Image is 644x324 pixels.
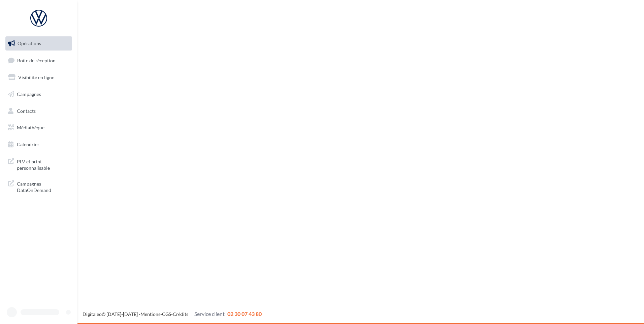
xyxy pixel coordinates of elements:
a: Opérations [4,36,73,51]
a: PLV et print personnalisable [4,154,73,174]
span: PLV et print personnalisable [17,157,69,171]
a: CGS [162,311,171,317]
span: 02 30 07 43 80 [227,311,262,317]
a: Digitaleo [83,311,102,317]
span: Contacts [17,108,36,114]
span: Service client [194,311,225,317]
span: Boîte de réception [17,57,56,63]
a: Calendrier [4,137,73,152]
span: © [DATE]-[DATE] - - - [83,311,262,317]
span: Visibilité en ligne [18,74,54,80]
a: Médiathèque [4,121,73,135]
a: Contacts [4,104,73,118]
a: Visibilité en ligne [4,70,73,85]
a: Boîte de réception [4,53,73,68]
span: Médiathèque [17,125,44,130]
span: Opérations [18,40,41,46]
span: Campagnes [17,91,41,97]
a: Campagnes [4,87,73,101]
a: Campagnes DataOnDemand [4,176,73,196]
span: Campagnes DataOnDemand [17,179,69,194]
a: Mentions [140,311,160,317]
span: Calendrier [17,141,39,147]
a: Crédits [173,311,188,317]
